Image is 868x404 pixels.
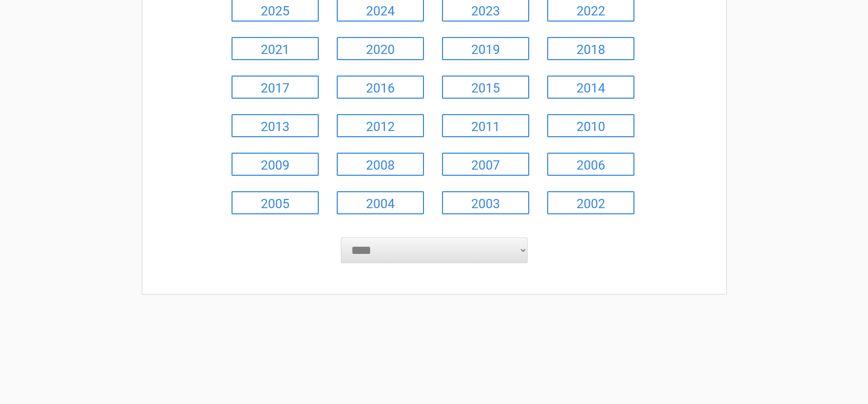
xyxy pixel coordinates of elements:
a: 2007 [442,153,529,176]
a: 2006 [547,153,634,176]
a: 2013 [232,114,319,137]
a: 2018 [547,37,634,60]
a: 2014 [547,76,634,99]
a: 2011 [442,114,529,137]
a: 2012 [337,114,424,137]
a: 2017 [232,76,319,99]
a: 2020 [337,37,424,60]
a: 2008 [337,153,424,176]
a: 2005 [232,191,319,214]
a: 2002 [547,191,634,214]
a: 2003 [442,191,529,214]
a: 2004 [337,191,424,214]
a: 2019 [442,37,529,60]
a: 2021 [232,37,319,60]
a: 2015 [442,76,529,99]
a: 2016 [337,76,424,99]
a: 2010 [547,114,634,137]
a: 2009 [232,153,319,176]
